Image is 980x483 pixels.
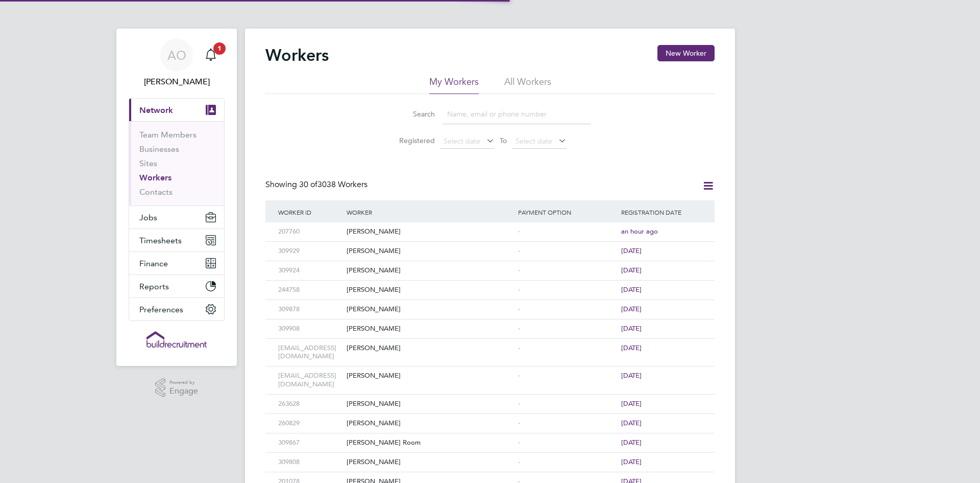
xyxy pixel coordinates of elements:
[516,414,619,433] div: -
[276,261,704,269] a: 309924[PERSON_NAME]-[DATE]
[516,300,619,319] div: -
[516,222,619,241] div: -
[389,136,435,145] label: Registered
[276,319,344,338] div: 309908
[621,399,642,408] span: [DATE]
[276,453,344,472] div: 309808
[621,266,642,274] span: [DATE]
[276,394,704,403] a: 263628[PERSON_NAME]-[DATE]
[129,39,225,88] a: AO[PERSON_NAME]
[621,343,642,352] span: [DATE]
[139,259,168,268] span: Finance
[155,378,199,398] a: Powered byEngage
[213,42,226,55] span: 1
[276,300,344,319] div: 309878
[389,109,435,119] label: Search
[344,261,516,280] div: [PERSON_NAME]
[344,339,516,358] div: [PERSON_NAME]
[299,179,367,190] span: 3038 Workers
[299,179,317,190] span: 30 of
[344,414,516,433] div: [PERSON_NAME]
[276,366,344,394] div: [EMAIL_ADDRESS][DOMAIN_NAME]
[139,213,157,222] span: Jobs
[129,275,224,297] button: Reports
[621,227,658,236] span: an hour ago
[344,319,516,338] div: [PERSON_NAME]
[129,298,224,320] button: Preferences
[621,246,642,255] span: [DATE]
[344,433,516,452] div: [PERSON_NAME] Room
[139,130,197,140] a: Team Members
[621,419,642,427] span: [DATE]
[276,222,344,241] div: 207760
[139,236,182,245] span: Timesheets
[657,45,715,61] button: New Worker
[621,305,642,313] span: [DATE]
[265,45,329,65] h2: Workers
[167,49,186,62] span: AO
[344,242,516,261] div: [PERSON_NAME]
[276,200,344,224] div: Worker ID
[621,285,642,294] span: [DATE]
[344,453,516,472] div: [PERSON_NAME]
[276,413,704,422] a: 260829[PERSON_NAME]-[DATE]
[619,200,704,224] div: Registration Date
[516,395,619,413] div: -
[129,121,224,205] div: Network
[344,200,516,224] div: Worker
[621,371,642,380] span: [DATE]
[276,338,704,347] a: [EMAIL_ADDRESS][DOMAIN_NAME][PERSON_NAME]-[DATE]
[516,200,619,224] div: Payment Option
[344,281,516,300] div: [PERSON_NAME]
[116,29,237,366] nav: Main navigation
[129,229,224,251] button: Timesheets
[444,136,480,146] span: Select date
[276,261,344,280] div: 309924
[169,378,198,387] span: Powered by
[276,241,704,250] a: 309929[PERSON_NAME]-[DATE]
[146,331,207,348] img: buildrec-logo-retina.png
[621,438,642,447] span: [DATE]
[344,395,516,413] div: [PERSON_NAME]
[265,179,370,190] div: Showing
[276,339,344,366] div: [EMAIL_ADDRESS][DOMAIN_NAME]
[621,457,642,466] span: [DATE]
[516,366,619,385] div: -
[516,453,619,472] div: -
[276,433,704,442] a: 309867[PERSON_NAME] Room-[DATE]
[344,222,516,241] div: [PERSON_NAME]
[429,76,479,94] li: My Workers
[276,395,344,413] div: 263628
[139,144,179,154] a: Businesses
[129,76,225,88] span: Alyssa O'brien-Ewart
[139,105,173,115] span: Network
[276,281,344,300] div: 244758
[276,452,704,461] a: 309808[PERSON_NAME]-[DATE]
[276,300,704,308] a: 309878[PERSON_NAME]-[DATE]
[442,104,591,124] input: Name, email or phone number
[276,280,704,289] a: 244758[PERSON_NAME]-[DATE]
[129,331,225,348] a: Go to home page
[276,414,344,433] div: 260829
[516,242,619,261] div: -
[139,173,171,182] a: Workers
[516,339,619,358] div: -
[516,261,619,280] div: -
[497,134,510,147] span: To
[344,366,516,385] div: [PERSON_NAME]
[276,433,344,452] div: 309867
[129,206,224,228] button: Jobs
[516,281,619,300] div: -
[516,136,552,146] span: Select date
[139,187,173,197] a: Contacts
[276,242,344,261] div: 309929
[344,300,516,319] div: [PERSON_NAME]
[276,472,704,480] a: 201078[PERSON_NAME]-[DATE]
[169,387,198,396] span: Engage
[276,366,704,375] a: [EMAIL_ADDRESS][DOMAIN_NAME][PERSON_NAME]-[DATE]
[276,222,704,231] a: 207760[PERSON_NAME]-an hour ago
[139,305,183,314] span: Preferences
[276,319,704,328] a: 309908[PERSON_NAME]-[DATE]
[129,252,224,274] button: Finance
[516,433,619,452] div: -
